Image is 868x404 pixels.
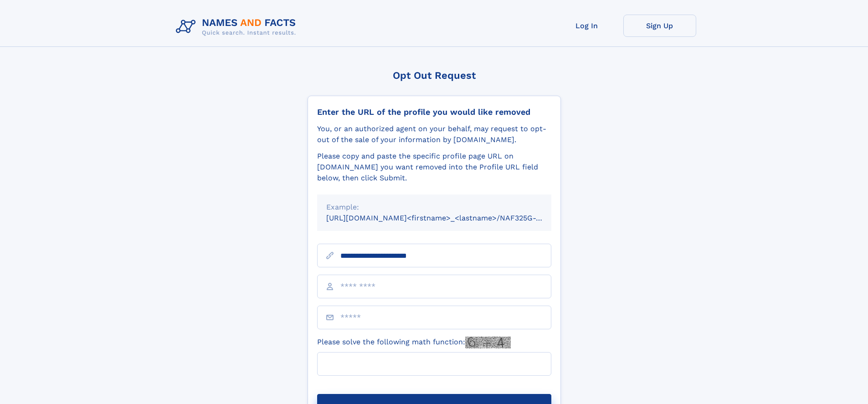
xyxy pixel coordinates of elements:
div: Opt Out Request [308,70,561,81]
img: Logo Names and Facts [172,15,303,39]
a: Sign Up [623,15,696,37]
div: Enter the URL of the profile you would like removed [317,107,551,117]
small: [URL][DOMAIN_NAME]<firstname>_<lastname>/NAF325G-xxxxxxxx [326,214,569,222]
div: You, or an authorized agent on your behalf, may request to opt-out of the sale of your informatio... [317,123,551,145]
a: Log In [550,15,623,37]
div: Example: [326,202,542,213]
div: Please copy and paste the specific profile page URL on [DOMAIN_NAME] you want removed into the Pr... [317,151,551,184]
label: Please solve the following math function: [317,337,511,348]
